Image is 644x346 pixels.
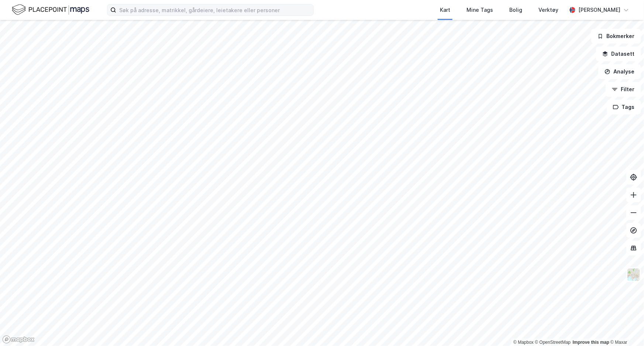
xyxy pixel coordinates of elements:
div: Kontrollprogram for chat [607,311,644,346]
a: Mapbox homepage [2,335,35,344]
a: OpenStreetMap [535,340,571,345]
button: Filter [606,82,641,97]
div: Bolig [509,6,522,14]
div: Kart [440,6,450,14]
a: Improve this map [573,340,609,345]
button: Analyse [598,64,641,79]
input: Søk på adresse, matrikkel, gårdeiere, leietakere eller personer [116,4,313,16]
a: Mapbox [513,340,534,345]
div: Mine Tags [466,6,493,14]
button: Datasett [596,47,641,61]
div: [PERSON_NAME] [578,6,620,14]
button: Tags [607,100,641,114]
img: Z [627,268,641,282]
img: logo.f888ab2527a4732fd821a326f86c7f29.svg [12,3,89,16]
div: Verktøy [538,6,558,14]
iframe: Chat Widget [607,311,644,346]
button: Bokmerker [591,29,641,44]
